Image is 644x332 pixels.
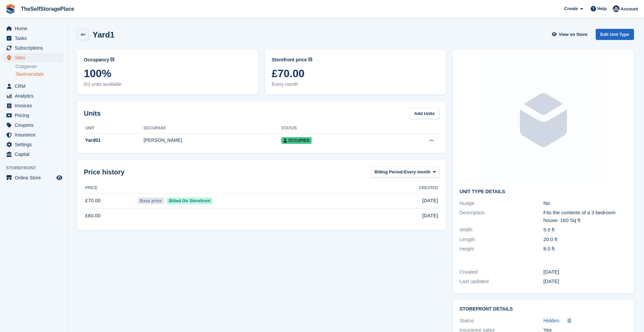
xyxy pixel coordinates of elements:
[3,130,63,140] a: menu
[543,318,559,323] span: Hidden
[55,174,63,182] a: Preview store
[84,56,109,63] span: Occupancy
[543,226,627,234] div: 5.0 ft
[404,169,431,175] span: Every month
[272,81,439,88] span: Every month
[93,30,114,39] h2: Yard1
[6,165,67,171] span: Storefront
[460,268,543,276] div: Created
[15,43,55,53] span: Subscriptions
[543,278,627,285] div: [DATE]
[422,212,438,220] span: [DATE]
[15,81,55,91] span: CRM
[138,198,164,204] span: Base price
[144,137,281,144] div: [PERSON_NAME]
[84,123,144,134] th: Unit
[613,5,620,12] img: Sam
[15,34,55,43] span: Tasks
[422,197,438,205] span: [DATE]
[374,169,404,175] span: Billing Period:
[84,108,101,118] h2: Units
[3,120,63,130] a: menu
[3,101,63,110] a: menu
[167,198,213,204] span: Billed On Storefront
[15,173,55,182] span: Online Store
[543,268,627,276] div: [DATE]
[84,137,144,144] div: Yard01
[3,140,63,149] a: menu
[3,34,63,43] a: menu
[3,173,63,182] a: menu
[3,43,63,53] a: menu
[371,166,439,177] button: Billing Period: Every month
[15,24,55,33] span: Home
[281,123,389,134] th: Status
[460,245,543,253] div: Height
[543,200,627,207] div: No
[543,245,627,253] div: 8.0 ft
[281,137,312,144] span: Occupied
[543,317,559,325] a: Hidden
[84,167,124,177] span: Price history
[144,123,281,134] th: Occupant
[84,67,252,79] span: 100%
[15,71,63,77] a: Skelmersdale
[460,189,627,195] h2: Unit Type details
[84,81,252,88] span: 0/1 units available
[5,4,15,14] img: stora-icon-8386f47178a22dfd0bd8f6a31ec36ba5ce8667c1dd55bd0f319d3a0aa187defe.svg
[543,236,627,243] div: 20.0 ft
[460,278,543,285] div: Last updated
[18,3,77,14] a: TheSelfStoragePlace
[564,5,578,12] span: Create
[597,5,607,12] span: Help
[84,183,136,193] th: Price
[460,236,543,243] div: Length
[15,63,63,70] a: Craigavon
[15,111,55,120] span: Pricing
[15,120,55,130] span: Coupons
[419,185,438,191] span: Created
[15,101,55,110] span: Invoices
[596,29,634,40] a: Edit Unit Type
[559,31,588,38] span: View on Store
[3,81,63,91] a: menu
[272,67,439,79] span: £70.00
[84,208,136,223] td: £60.00
[551,29,590,40] a: View on Store
[543,209,627,224] div: Fits the contents of a 3 bedroom house- 160 Sq ft
[3,24,63,33] a: menu
[460,226,543,234] div: Width
[15,140,55,149] span: Settings
[84,193,136,208] td: £70.00
[3,150,63,159] a: menu
[480,56,607,184] img: blank-unit-type-icon-ffbac7b88ba66c5e286b0e438baccc4b9c83835d4c34f86887a83fc20ec27e7b.svg
[3,53,63,62] a: menu
[308,57,312,61] img: icon-info-grey-7440780725fd019a000dd9b08b2336e03edf1995a4989e88bcd33f0948082b44.svg
[110,57,114,61] img: icon-info-grey-7440780725fd019a000dd9b08b2336e03edf1995a4989e88bcd33f0948082b44.svg
[460,200,543,207] div: Nudge
[460,317,543,325] div: Status
[410,108,439,119] a: Add Units
[15,130,55,140] span: Insurance
[15,91,55,101] span: Analytics
[15,150,55,159] span: Capital
[460,209,543,224] div: Description
[15,53,55,62] span: Sites
[3,111,63,120] a: menu
[3,91,63,101] a: menu
[460,307,627,312] h2: Storefront Details
[621,6,638,12] span: Account
[272,56,307,63] span: Storefront price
